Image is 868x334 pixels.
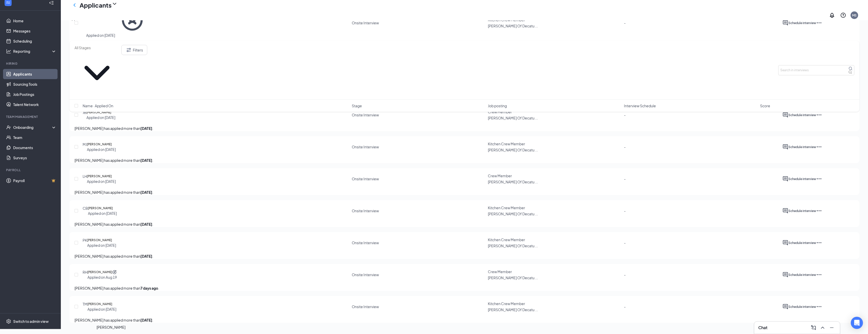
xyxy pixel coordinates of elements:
p: [PERSON_NAME] has applied more than . [75,317,854,323]
p: [PERSON_NAME] has applied more than . [75,285,854,291]
b: 7 days ago [140,286,158,290]
span: Name · Applied On [83,103,113,108]
input: Search in interviews [778,65,854,75]
span: Schedule interview [788,177,816,181]
p: [PERSON_NAME] Of Decatu ... [488,179,621,184]
span: Kitchen Crew Member [488,205,525,210]
b: [DATE] [140,158,152,163]
span: Score [760,103,770,108]
svg: QuestionInfo [840,12,846,18]
svg: UserCheck [6,125,11,130]
p: [PERSON_NAME] has applied more than . [75,126,854,131]
button: ComposeMessage [809,324,818,332]
a: Messages [13,26,57,36]
button: Schedule interview [788,240,816,246]
span: Kitchen Crew Member [488,142,525,146]
span: - [624,272,626,277]
svg: Ellipses [816,176,822,182]
span: - [624,177,626,181]
svg: ChevronDown [75,50,119,95]
button: Minimize [828,324,836,332]
div: Applied on [DATE] [87,147,116,152]
svg: Filter [126,47,132,53]
span: - [624,145,626,149]
a: Job Postings [13,89,57,99]
div: Open Intercom Messenger [851,317,863,329]
svg: ChevronLeft [71,2,78,8]
button: Schedule interview [788,304,816,310]
div: LH [83,174,87,179]
svg: Settings [6,319,11,324]
span: Schedule interview [788,241,816,245]
svg: Collapse [49,0,54,5]
div: Payroll [6,168,56,172]
div: Onsite Interview [352,144,379,149]
span: - [624,304,626,309]
div: Applied on [DATE] [87,307,116,312]
a: Documents [13,143,57,153]
a: PayrollCrown [13,175,57,186]
div: PK [83,238,87,243]
span: Schedule interview [788,145,816,149]
div: Hiring [6,61,56,66]
button: Schedule interview [788,272,816,278]
a: Applicants [13,69,57,79]
b: [DATE] [140,190,152,195]
span: - [624,240,626,245]
svg: Ellipses [816,272,822,278]
p: [PERSON_NAME] Of Decatu ... [488,115,621,120]
svg: Ellipses [816,304,822,310]
svg: Ellipses [816,240,822,246]
button: Filter Filters [121,45,147,55]
p: [PERSON_NAME] Of Decatu ... [488,211,621,216]
div: Applied on [DATE] [88,211,117,216]
div: RH [83,270,87,275]
h3: Chat [758,325,767,330]
svg: MagnifyingGlass [848,66,853,71]
b: [DATE] [140,222,152,226]
svg: ActiveChat [782,304,788,310]
a: Team [13,132,57,143]
svg: Notifications [829,12,835,18]
p: [PERSON_NAME] Of Decatu ... [488,147,621,152]
h5: [PERSON_NAME] [87,142,112,147]
h5: [PERSON_NAME] [87,174,112,179]
div: Applied on Aug 19 [87,275,117,280]
div: Onsite Interview [352,176,379,181]
div: CB [83,206,88,211]
a: Sourcing Tools [13,79,57,89]
div: Onsite Interview [352,208,379,213]
span: Schedule interview [788,209,816,213]
div: Team Management [6,115,56,119]
svg: ActiveChat [782,176,788,182]
h5: [PERSON_NAME] [87,270,112,275]
a: Scheduling [13,36,57,46]
b: [DATE] [140,126,152,131]
div: Onsite Interview [352,304,379,309]
h5: [PERSON_NAME] [87,302,112,307]
div: MS [852,13,857,17]
div: Applied on [DATE] [87,243,116,248]
h5: [PERSON_NAME] [88,206,113,211]
p: [PERSON_NAME] Of Decatu ... [488,275,621,280]
button: Schedule interview [788,208,816,214]
span: Interview Schedule [624,103,656,108]
a: Surveys [13,153,57,163]
button: Schedule interview [788,176,816,182]
svg: Analysis [6,49,11,54]
div: Applied on [DATE] [86,115,115,120]
button: ChevronUp [819,324,827,332]
a: Home [13,16,57,26]
input: All Stages [75,45,119,50]
div: Onboarding [13,125,52,130]
svg: Ellipses [816,208,822,214]
span: Job posting [488,103,507,108]
div: Onsite Interview [352,272,379,277]
a: Talent Network [13,99,57,110]
span: Crew Member [488,173,512,178]
div: [PERSON_NAME] [97,324,125,330]
b: [DATE] [140,254,152,258]
svg: ChevronDown [112,1,118,7]
svg: Ellipses [816,144,822,150]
